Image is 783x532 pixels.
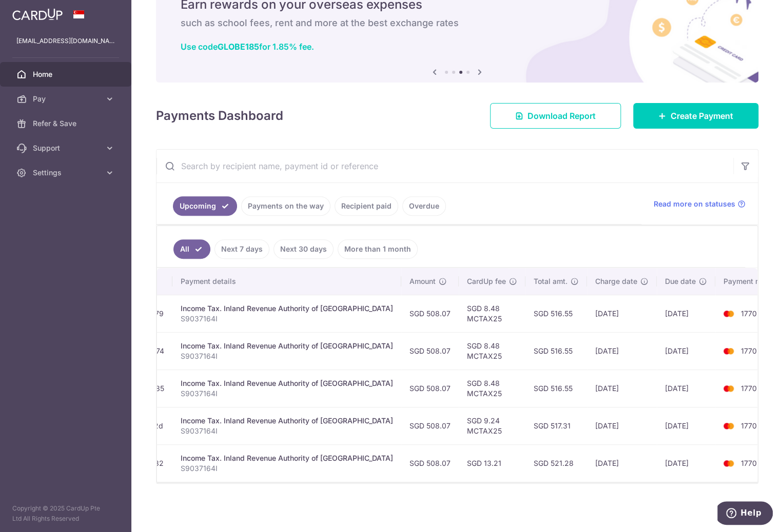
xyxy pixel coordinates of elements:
[173,239,210,259] a: All
[172,268,401,295] th: Payment details
[401,407,459,444] td: SGD 508.07
[741,421,757,430] span: 1770
[338,239,418,259] a: More than 1 month
[181,314,393,324] p: S9037164I
[525,370,587,407] td: SGD 516.55
[214,239,269,259] a: Next 7 days
[241,196,330,216] a: Payments on the way
[525,295,587,332] td: SGD 516.55
[156,107,283,125] h4: Payments Dashboard
[657,370,715,407] td: [DATE]
[587,332,657,370] td: [DATE]
[490,103,621,129] a: Download Report
[16,36,115,46] p: [EMAIL_ADDRESS][DOMAIN_NAME]
[409,276,436,287] span: Amount
[459,444,525,482] td: SGD 13.21
[525,444,587,482] td: SGD 521.28
[181,463,393,474] p: S9037164I
[181,42,314,52] a: Use codeGLOBE185for 1.85% fee.
[218,42,259,52] b: GLOBE185
[525,332,587,370] td: SGD 516.55
[587,407,657,444] td: [DATE]
[173,196,237,216] a: Upcoming
[12,8,63,21] img: CardUp
[33,168,101,178] span: Settings
[401,295,459,332] td: SGD 508.07
[401,444,459,482] td: SGD 508.07
[657,407,715,444] td: [DATE]
[401,370,459,407] td: SGD 508.07
[718,308,739,320] img: Bank Card
[718,382,739,395] img: Bank Card
[633,103,758,129] a: Create Payment
[181,17,734,29] h6: such as school fees, rent and more at the best exchange rates
[181,341,393,351] div: Income Tax. Inland Revenue Authority of [GEOGRAPHIC_DATA]
[654,199,746,209] a: Read more on statuses
[525,407,587,444] td: SGD 517.31
[657,332,715,370] td: [DATE]
[459,370,525,407] td: SGD 8.48 MCTAX25
[654,199,735,209] span: Read more on statuses
[467,276,506,287] span: CardUp fee
[459,332,525,370] td: SGD 8.48 MCTAX25
[181,351,393,361] p: S9037164I
[181,426,393,436] p: S9037164I
[741,384,757,393] span: 1770
[587,444,657,482] td: [DATE]
[718,420,739,432] img: Bank Card
[657,444,715,482] td: [DATE]
[459,407,525,444] td: SGD 9.24 MCTAX25
[717,501,773,527] iframe: Opens a widget where you can find more information
[33,143,101,153] span: Support
[401,332,459,370] td: SGD 508.07
[527,110,596,122] span: Download Report
[273,239,334,259] a: Next 30 days
[33,94,101,104] span: Pay
[402,196,446,216] a: Overdue
[156,150,733,182] input: Search by recipient name, payment id or reference
[718,345,739,357] img: Bank Card
[741,309,757,318] span: 1770
[181,416,393,426] div: Income Tax. Inland Revenue Authority of [GEOGRAPHIC_DATA]
[657,295,715,332] td: [DATE]
[741,459,757,467] span: 1770
[587,370,657,407] td: [DATE]
[181,303,393,314] div: Income Tax. Inland Revenue Authority of [GEOGRAPHIC_DATA]
[741,346,757,355] span: 1770
[718,457,739,469] img: Bank Card
[181,453,393,463] div: Income Tax. Inland Revenue Authority of [GEOGRAPHIC_DATA]
[459,295,525,332] td: SGD 8.48 MCTAX25
[335,196,398,216] a: Recipient paid
[534,276,567,287] span: Total amt.
[595,276,637,287] span: Charge date
[671,110,733,122] span: Create Payment
[665,276,696,287] span: Due date
[33,69,101,79] span: Home
[181,378,393,388] div: Income Tax. Inland Revenue Authority of [GEOGRAPHIC_DATA]
[33,118,101,129] span: Refer & Save
[181,388,393,399] p: S9037164I
[587,295,657,332] td: [DATE]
